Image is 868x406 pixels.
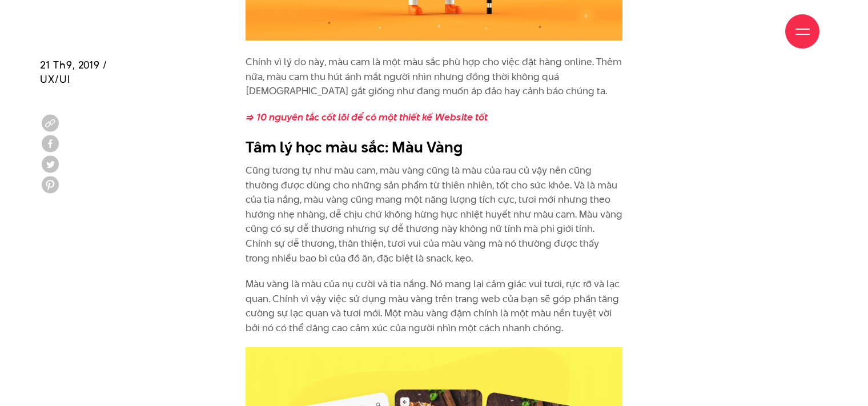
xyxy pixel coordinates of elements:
a: => 10 nguyên tắc cốt lõi để có một thiết kế Website tốt [246,110,488,124]
b: Tâm lý học màu sắc: Màu Vàng [246,136,463,158]
p: Màu vàng là màu của nụ cười và tia nắng. Nó mang lại cảm giác vui tươi, rực rỡ và lạc quan. Chính... [246,277,622,335]
p: Chính vì lý do này, màu cam là một màu sắc phù hợp cho việc đặt hàng online. Thêm nữa, màu cam th... [246,55,622,99]
span: 21 Th9, 2019 / UX/UI [40,58,107,86]
p: Cũng tương tự như màu cam, màu vàng cũng là màu của rau củ vậy nên cũng thường được dùng cho nhữn... [246,163,622,266]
